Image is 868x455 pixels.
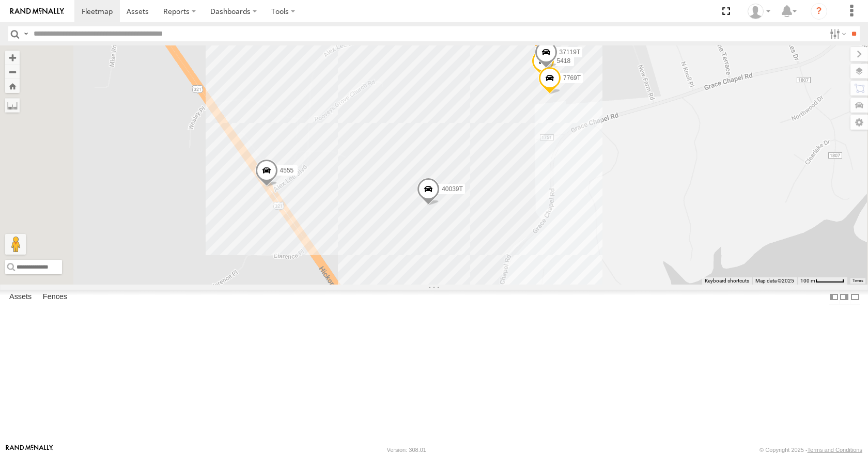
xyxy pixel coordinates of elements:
[705,277,749,285] button: Keyboard shortcuts
[442,185,463,193] span: 40039T
[808,447,862,453] a: Terms and Conditions
[850,115,868,130] label: Map Settings
[829,290,839,305] label: Dock Summary Table to the Left
[5,79,20,93] button: Zoom Home
[6,445,53,455] a: Visit our Website
[10,8,64,15] img: rand-logo.svg
[38,290,72,305] label: Fences
[853,278,863,283] a: Terms (opens in new tab)
[5,98,20,113] label: Measure
[556,57,570,65] span: 5418
[563,74,581,82] span: 7769T
[5,234,26,255] button: Drag Pegman onto the map to open Street View
[560,49,581,56] span: 37119T
[387,447,426,453] div: Version: 308.01
[5,65,20,79] button: Zoom out
[800,278,815,284] span: 100 m
[850,290,860,305] label: Hide Summary Table
[826,26,848,41] label: Search Filter Options
[811,3,827,20] i: ?
[744,4,774,19] div: Summer Walker
[5,51,20,65] button: Zoom in
[280,167,294,174] span: 4555
[4,290,37,305] label: Assets
[760,447,862,453] div: © Copyright 2025 -
[755,278,794,284] span: Map data ©2025
[22,26,30,41] label: Search Query
[797,277,847,285] button: Map Scale: 100 m per 52 pixels
[839,290,849,305] label: Dock Summary Table to the Right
